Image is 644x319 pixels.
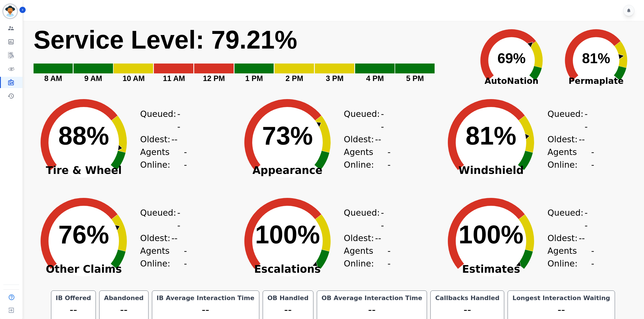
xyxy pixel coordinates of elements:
[388,146,392,171] span: --
[27,266,140,272] span: Other Claims
[591,146,596,171] span: --
[585,206,590,232] span: --
[434,294,501,302] div: Callbacks Handled
[84,74,102,83] text: 9 AM
[286,74,303,83] text: 2 PM
[123,74,145,83] text: 10 AM
[344,206,386,232] div: Queued:
[255,220,320,249] text: 100%
[434,302,501,318] div: --
[156,294,256,302] div: IB Average Interaction Time
[547,108,590,133] div: Queued:
[579,133,585,146] span: --
[58,220,109,249] text: 76%
[388,244,392,270] span: --
[140,108,182,133] div: Queued:
[459,220,523,249] text: 100%
[177,206,182,232] span: --
[245,74,263,83] text: 1 PM
[344,232,386,244] div: Oldest:
[375,133,381,146] span: --
[547,146,595,171] div: Agents Online:
[171,133,178,146] span: --
[320,294,424,302] div: OB Average Interaction Time
[177,108,182,133] span: --
[591,244,596,270] span: --
[140,133,182,146] div: Oldest:
[326,74,344,83] text: 3 PM
[140,232,182,244] div: Oldest:
[547,206,590,232] div: Queued:
[140,206,182,232] div: Queued:
[554,75,638,87] span: Permaplate
[58,122,109,150] text: 88%
[55,294,92,302] div: IB Offered
[497,51,526,66] text: 69%
[466,122,516,150] text: 81%
[27,168,140,173] span: Tire & Wheel
[140,146,188,171] div: Agents Online:
[184,244,188,270] span: --
[103,302,145,318] div: --
[203,74,225,83] text: 12 PM
[3,5,17,18] img: Bordered avatar
[547,232,590,244] div: Oldest:
[34,26,297,54] text: Service Level: 79.21%
[140,244,188,270] div: Agents Online:
[156,302,256,318] div: --
[381,108,386,133] span: --
[231,266,344,272] span: Escalations
[375,232,381,244] span: --
[184,146,188,171] span: --
[103,294,145,302] div: Abandoned
[171,232,178,244] span: --
[469,75,554,87] span: AutoNation
[231,168,344,173] span: Appearance
[262,122,313,150] text: 73%
[406,74,424,83] text: 5 PM
[585,108,590,133] span: --
[547,133,590,146] div: Oldest:
[344,146,392,171] div: Agents Online:
[163,74,185,83] text: 11 AM
[582,51,610,66] text: 81%
[511,302,611,318] div: --
[547,244,595,270] div: Agents Online:
[381,206,386,232] span: --
[511,294,611,302] div: Longest Interaction Waiting
[344,244,392,270] div: Agents Online:
[579,232,585,244] span: --
[366,74,384,83] text: 4 PM
[435,266,547,272] span: Estimates
[320,302,424,318] div: --
[55,302,92,318] div: --
[266,302,310,318] div: --
[435,168,547,173] span: Windshield
[44,74,62,83] text: 8 AM
[344,133,386,146] div: Oldest:
[344,108,386,133] div: Queued:
[33,25,468,88] svg: Service Level: 0%
[266,294,310,302] div: OB Handled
